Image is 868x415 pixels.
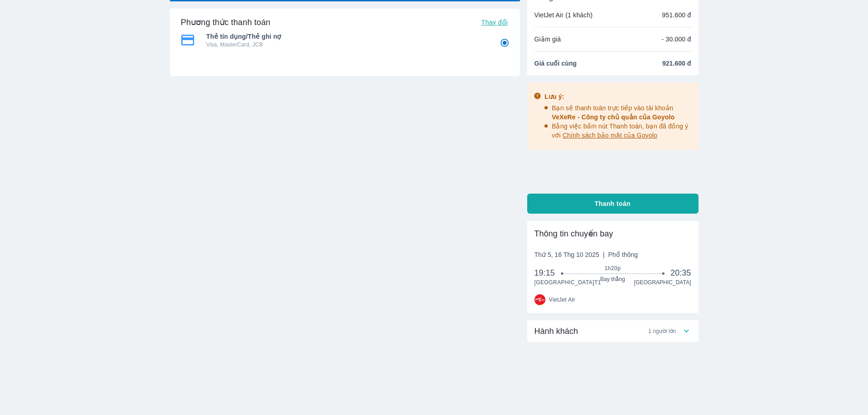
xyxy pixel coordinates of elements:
[534,10,593,20] p: VietJet Air (1 khách)
[206,41,487,48] p: Visa, MasterCard, JCB
[206,32,487,41] span: Thẻ tín dụng/Thẻ ghi nợ
[181,17,271,28] h6: Phương thức thanh toán
[670,267,691,278] span: 20:35
[603,251,605,258] span: |
[181,35,195,46] img: Thẻ tín dụng/Thẻ ghi nợ
[595,199,631,208] span: Thanh toán
[481,19,508,26] span: Thay đổi
[552,104,675,121] span: Bạn sẽ thanh toán trực tiếp vào tài khoản
[534,267,563,278] span: 19:15
[608,251,638,258] span: Phổ thông
[181,29,509,51] div: Thẻ tín dụng/Thẻ ghi nợThẻ tín dụng/Thẻ ghi nợVisa, MasterCard, JCB
[534,326,578,337] span: Hành khách
[552,122,692,140] p: Bằng việc bấm nút Thanh toán, bạn đã đồng ý với
[552,113,675,121] span: VeXeRe - Công ty chủ quản của Goyolo
[562,265,663,272] span: 1h20p
[662,59,691,68] span: 921.600 đ
[478,16,511,29] button: Thay đổi
[527,194,699,214] button: Thanh toán
[662,10,691,20] p: 951.600 đ
[534,35,561,44] p: Giảm giá
[648,328,676,335] span: 1 người lớn
[527,320,699,342] div: Hành khách1 người lớn
[662,35,691,44] p: - 30.000 đ
[549,296,575,303] span: VietJet Air
[534,59,577,68] span: Giá cuối cùng
[544,92,692,101] div: Lưu ý:
[534,250,638,259] span: Thứ 5, 16 Thg 10 2025
[534,228,691,239] div: Thông tin chuyến bay
[563,132,657,139] span: Chính sách bảo mật của Goyolo
[562,276,663,283] span: Bay thẳng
